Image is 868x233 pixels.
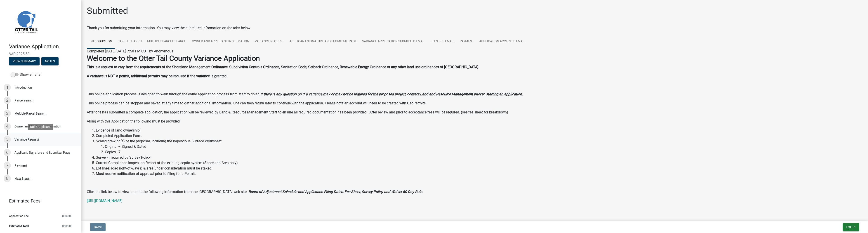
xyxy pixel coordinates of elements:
button: Notes [41,57,59,65]
a: [URL][DOMAIN_NAME] [87,199,122,203]
button: Exit [843,223,859,231]
strong: This is a request to vary from the requirements of the Shoreland Management Ordinance, Subdivisio... [87,65,479,69]
div: 3 [4,110,11,117]
div: Owner and Applicant Information [14,125,61,128]
span: Completed [DATE][DATE] 7:50 PM CDT by Anonymous [87,49,173,53]
a: Introduction [87,34,115,49]
div: Payment [14,164,27,167]
div: Multiple Parcel Search [14,112,45,115]
a: Fees Due Email [428,34,457,49]
span: Application Fee [9,214,29,217]
h4: Variance Application [9,43,78,50]
wm-modal-confirm: Notes [41,60,59,63]
span: $600.00 [62,214,72,217]
div: 5 [4,136,11,143]
strong: If there is any question on if a variance may or may not be required for the proposed project, co... [260,92,523,96]
a: Application Accepted Email [476,34,528,49]
div: 2 [4,97,11,104]
a: Applicant Signature and Submittal Page [287,34,359,49]
button: Back [90,223,106,231]
li: Survey-if required by Survey Policy [96,155,863,160]
h1: Submitted [87,5,128,16]
a: Estimated Fees [4,196,74,205]
span: $600.00 [62,225,72,228]
strong: Board of Adjustment Schedule and Application Filing Dates, Fee Sheet, Survey Policy and Waiver 60... [248,190,423,194]
a: Owner and Applicant Information [189,34,252,49]
div: Applicant Signature and Submittal Page [14,151,70,154]
button: View Summary [9,57,40,65]
p: This online process can be stopped and saved at any time to gather additional information. One ca... [87,101,863,106]
div: 6 [4,149,11,156]
div: Thank you for submitting your information. You may view the submitted information on the tabs below. [87,25,863,31]
p: Click the link below to view or print the following information from the [GEOGRAPHIC_DATA] web site. [87,189,863,195]
a: Payment [457,34,476,49]
a: Variance Request [252,34,287,49]
a: Parcel search [115,34,144,49]
li: Current Compliance Inspection Report of the existing septic system (Shoreland Area only). [96,160,863,166]
div: 8 [4,175,11,182]
li: Lot lines, road right-of-way(s) & area under consideration must be staked. [96,166,863,171]
a: Multiple Parcel Search [144,34,189,49]
div: Introduction [14,86,32,89]
strong: Welcome to the Otter Tail County Variance Application [87,54,260,63]
span: Estimated Total [9,225,29,228]
a: Variance Application Submitted Email [359,34,428,49]
img: Otter Tail County, Minnesota [9,5,43,39]
div: Variance Request [14,138,39,141]
strong: A variance is NOT a permit, additional permits may be required if the variance is granted. [87,74,227,78]
span: Exit [846,225,853,229]
p: This online application process is designed to walk through the entire application process from s... [87,92,863,97]
div: Parcel search [14,99,33,102]
div: 4 [4,123,11,130]
li: Evidence of land ownership. [96,128,863,133]
li: Copies - 7 [105,149,863,155]
li: Completed Application Form. [96,133,863,139]
li: Original – Signed & Dated [105,144,863,149]
wm-modal-confirm: Summary [9,60,40,63]
li: Scaled drawing(s) of the proposal, including the Impervious Surface Worksheet: [96,139,863,155]
div: 7 [4,162,11,169]
p: Along with this Application the following must be provided: [87,119,863,124]
div: 1 [4,84,11,91]
div: Role: Applicant [28,124,53,130]
span: VAR-2025-59 [9,52,72,56]
span: Back [94,225,102,229]
li: Must receive notification of approval prior to filing for a Permit. [96,171,863,177]
p: After one has submitted a complete application, the application will be reviewed by Land & Resour... [87,110,863,115]
label: Show emails [11,72,40,77]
